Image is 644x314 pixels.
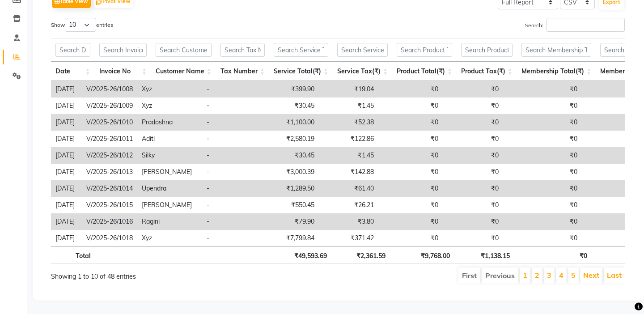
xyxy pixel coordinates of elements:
div: Showing 1 to 10 of 48 entries [51,267,282,281]
th: Membership Total(₹): activate to sort column ascending [517,62,596,81]
td: [PERSON_NAME] [137,164,202,180]
th: Customer Name: activate to sort column ascending [151,62,216,81]
td: ₹0 [503,114,582,131]
td: ₹142.88 [319,164,378,180]
th: ₹1,138.15 [454,246,514,264]
td: [PERSON_NAME] [137,197,202,213]
td: ₹0 [378,114,443,131]
input: Search Membership Total(₹) [521,43,591,57]
td: ₹52.38 [319,114,378,131]
td: ₹0 [443,98,503,114]
td: Pradoshna [137,114,202,131]
td: V/2025-26/1018 [82,230,137,246]
td: - [202,213,255,230]
a: 1 [523,271,527,280]
td: ₹0 [503,230,582,246]
td: [DATE] [51,197,82,213]
td: ₹122.86 [319,131,378,147]
td: ₹399.90 [255,81,319,98]
td: ₹0 [503,180,582,197]
td: [DATE] [51,131,82,147]
td: ₹1,100.00 [255,114,319,131]
td: ₹0 [378,147,443,164]
td: V/2025-26/1010 [82,114,137,131]
td: Silky [137,147,202,164]
td: Xyz [137,81,202,98]
td: ₹0 [503,213,582,230]
td: ₹0 [503,164,582,180]
td: - [202,230,255,246]
td: - [202,164,255,180]
a: 5 [571,271,576,280]
label: Show entries [51,18,113,32]
td: [DATE] [51,230,82,246]
input: Search: [547,18,625,32]
input: Search Product Tax(₹) [461,43,513,57]
td: ₹0 [443,197,503,213]
td: ₹0 [443,147,503,164]
td: ₹3.80 [319,213,378,230]
th: Service Total(₹): activate to sort column ascending [269,62,333,81]
input: Search Customer Name [156,43,212,57]
td: - [202,98,255,114]
td: ₹0 [443,164,503,180]
input: Search Invoice No [99,43,147,57]
td: V/2025-26/1008 [82,81,137,98]
td: [DATE] [51,147,82,164]
td: ₹0 [378,230,443,246]
td: ₹0 [378,98,443,114]
td: [DATE] [51,180,82,197]
td: ₹3,000.39 [255,164,319,180]
td: - [202,197,255,213]
a: Next [583,271,599,280]
td: ₹0 [378,164,443,180]
td: ₹0 [378,180,443,197]
td: V/2025-26/1016 [82,213,137,230]
a: 2 [535,271,539,280]
td: ₹0 [503,147,582,164]
td: ₹0 [443,180,503,197]
td: - [202,147,255,164]
td: ₹0 [503,131,582,147]
td: V/2025-26/1009 [82,98,137,114]
td: ₹0 [443,213,503,230]
select: Showentries [65,18,96,32]
th: Tax Number: activate to sort column ascending [216,62,269,81]
input: Search Service Tax(₹) [337,43,388,57]
td: V/2025-26/1015 [82,197,137,213]
th: ₹0 [514,246,592,264]
td: ₹550.45 [255,197,319,213]
td: ₹7,799.84 [255,230,319,246]
th: Total [51,246,95,264]
td: - [202,114,255,131]
th: ₹2,361.59 [331,246,390,264]
td: Ragini [137,213,202,230]
td: ₹30.45 [255,98,319,114]
td: Upendra [137,180,202,197]
th: Service Tax(₹): activate to sort column ascending [333,62,392,81]
td: ₹0 [443,131,503,147]
td: ₹0 [378,131,443,147]
td: ₹19.04 [319,81,378,98]
td: V/2025-26/1014 [82,180,137,197]
td: ₹79.90 [255,213,319,230]
td: [DATE] [51,213,82,230]
td: ₹0 [378,197,443,213]
td: ₹0 [443,230,503,246]
td: [DATE] [51,81,82,98]
td: ₹371.42 [319,230,378,246]
th: Product Tax(₹): activate to sort column ascending [457,62,517,81]
td: [DATE] [51,114,82,131]
td: ₹0 [503,98,582,114]
label: Search: [525,18,625,32]
td: V/2025-26/1013 [82,164,137,180]
td: [DATE] [51,98,82,114]
td: ₹0 [503,81,582,98]
a: 4 [559,271,563,280]
td: ₹2,580.19 [255,131,319,147]
td: ₹30.45 [255,147,319,164]
a: Last [607,271,622,280]
td: Xyz [137,230,202,246]
td: V/2025-26/1012 [82,147,137,164]
td: - [202,131,255,147]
